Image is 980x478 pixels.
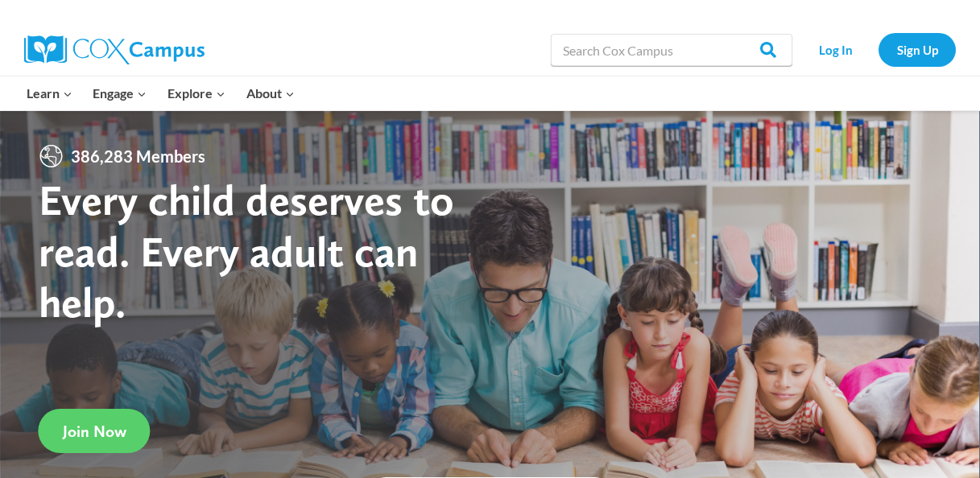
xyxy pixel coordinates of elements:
[800,33,956,66] nav: Secondary Navigation
[879,33,956,66] a: Sign Up
[93,83,147,104] span: Engage
[800,33,870,66] a: Log In
[39,409,151,453] a: Join Now
[24,35,205,64] img: Cox Campus
[246,83,295,104] span: About
[64,143,212,169] span: 386,283 Members
[551,34,792,66] input: Search Cox Campus
[39,174,454,328] strong: Every child deserves to read. Every adult can help.
[27,83,72,104] span: Learn
[167,83,225,104] span: Explore
[16,76,304,110] nav: Primary Navigation
[63,422,126,441] span: Join Now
